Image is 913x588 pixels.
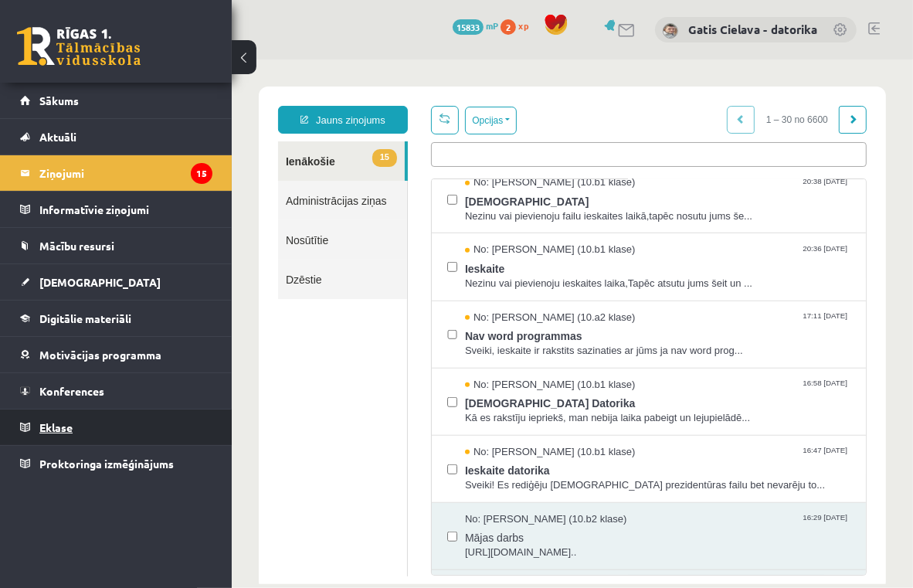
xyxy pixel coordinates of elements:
span: Nezinu vai pievienoju failu ieskaites laikā,tapēc nosutu jums še... [233,150,619,165]
span: mP [486,19,498,32]
span: Nav word programmas [233,265,619,284]
span: Ieskaite datorika [233,399,619,419]
a: Digitālie materiāli [20,301,212,336]
img: Gatis Cielava - datorika [663,23,678,39]
span: 1 – 30 no 6600 [523,46,608,74]
a: 2 xp [501,19,536,32]
a: Sākums [20,83,212,118]
a: Proktoringa izmēģinājums [20,446,212,481]
span: Konferences [39,384,104,398]
a: [DEMOGRAPHIC_DATA] [20,264,212,300]
a: Nosūtītie [46,161,175,200]
span: No: [PERSON_NAME] (10.b1 klase) [233,386,404,400]
span: Proktoringa izmēģinājums [39,457,174,471]
span: Kā es rakstīju iepriekš, man nebija laika pabeigt un lejupielādē... [233,352,619,366]
span: Motivācijas programma [39,348,161,362]
span: Aktuāli [39,130,76,144]
span: [DEMOGRAPHIC_DATA] Datorika [233,332,619,352]
a: No: [PERSON_NAME] (10.a2 klase) 17:11 [DATE] Nav word programmas Sveiki, ieskaite ir rakstits saz... [233,251,619,299]
span: xp [518,19,528,32]
a: Gatis Cielava - datorika [688,22,817,37]
legend: Informatīvie ziņojumi [39,192,212,227]
span: Sveiki! Es rediģēju [DEMOGRAPHIC_DATA] prezidentūras failu bet nevarēju to... [233,419,619,433]
span: No: [PERSON_NAME] (10.a2 klase) [233,251,404,266]
a: No: [PERSON_NAME] (10.b1 klase) 16:58 [DATE] [DEMOGRAPHIC_DATA] Datorika Kā es rakstīju iepriekš,... [233,318,619,366]
span: [URL][DOMAIN_NAME].. [233,486,619,501]
a: 15833 mP [453,19,498,32]
a: Informatīvie ziņojumi [20,192,212,227]
span: No: [PERSON_NAME] (10.b1 klase) [233,183,404,198]
a: No: [PERSON_NAME] (10.b2 klase) 16:29 [DATE] Mājas darbs [URL][DOMAIN_NAME].. [233,453,619,501]
span: Mācību resursi [39,239,114,253]
span: Eklase [39,420,73,434]
span: Nezinu vai pievienoju ieskaites laika,Tapēc atsutu jums šeit un ... [233,217,619,232]
span: 17:11 [DATE] [571,251,619,263]
a: Konferences [20,373,212,409]
button: Opcijas [233,47,285,75]
span: 20:36 [DATE] [571,183,619,195]
a: Eklase [20,410,212,445]
a: Administrācijas ziņas [46,121,175,161]
a: No: [PERSON_NAME] (10.b1 klase) 16:47 [DATE] Ieskaite datorika Sveiki! Es rediģēju [DEMOGRAPHIC_D... [233,386,619,433]
span: 15 [141,90,165,107]
span: Ieskaite [233,198,619,217]
span: No: [PERSON_NAME] (10.b1 klase) [233,116,404,131]
span: 15833 [453,19,484,35]
a: Rīgas 1. Tālmācības vidusskola [17,27,141,66]
span: 16:47 [DATE] [571,386,619,397]
a: Motivācijas programma [20,337,212,372]
a: Jauns ziņojums [46,46,176,74]
span: Sveiki, ieskaite ir rakstits sazinaties ar jūms ja nav word prog... [233,284,619,299]
a: No: [PERSON_NAME] (10.b1 klase) 20:36 [DATE] Ieskaite Nezinu vai pievienoju ieskaites laika,Tapēc... [233,183,619,231]
span: [DEMOGRAPHIC_DATA] [233,131,619,150]
span: No: [PERSON_NAME] (10.b1 klase) [233,318,404,333]
span: 20:38 [DATE] [571,116,619,127]
a: Mācību resursi [20,228,212,263]
span: 16:58 [DATE] [571,318,619,330]
span: 16:29 [DATE] [571,453,619,464]
i: 15 [191,163,212,184]
span: Mājas darbs [233,467,619,486]
a: No: [PERSON_NAME] (10.b1 klase) 20:38 [DATE] [DEMOGRAPHIC_DATA] Nezinu vai pievienoju failu ieska... [233,116,619,164]
span: No: [PERSON_NAME] (10.b2 klase) [233,453,395,467]
a: 15Ienākošie [46,82,173,121]
a: Dzēstie [46,200,175,240]
span: [DEMOGRAPHIC_DATA] [39,275,161,289]
legend: Ziņojumi [39,155,212,191]
span: Sākums [39,93,79,107]
a: Aktuāli [20,119,212,155]
a: Ziņojumi15 [20,155,212,191]
span: Digitālie materiāli [39,311,131,325]
span: 2 [501,19,516,35]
